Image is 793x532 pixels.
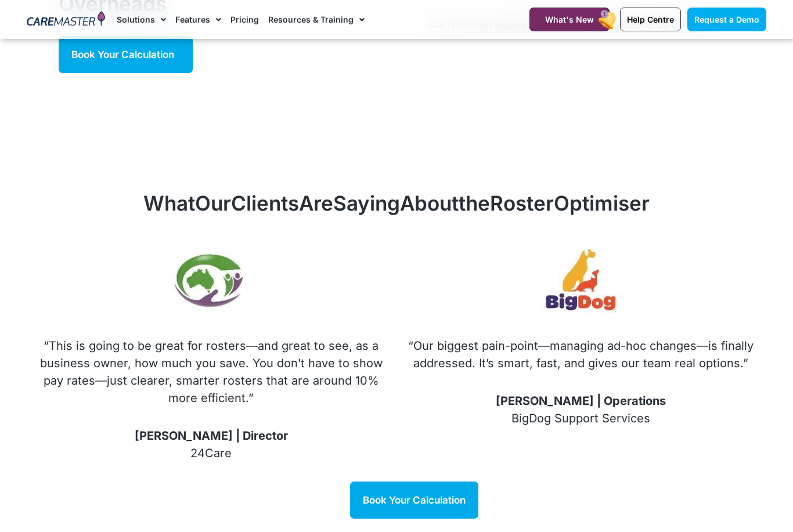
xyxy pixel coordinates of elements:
[490,191,554,215] span: Roster
[38,337,384,407] p: “This is going to be great for rosters—and great to see, as a business owner, how much you save. ...
[195,191,231,215] span: Our
[687,8,766,31] a: Request a Demo
[545,15,594,24] span: What's New
[363,494,466,506] span: Book Your Calculation
[496,394,666,408] span: [PERSON_NAME] | Operations
[59,36,193,73] a: Book Your Calculation
[554,191,650,215] span: Optimiser
[168,238,255,325] img: 24Care Australia Logo
[299,191,333,215] span: Are
[620,8,681,31] a: Help Centre
[694,15,759,24] span: Request a Demo
[231,191,299,215] span: Clients
[627,15,674,24] span: Help Centre
[71,49,174,60] span: Book Your Calculation
[459,191,490,215] span: the
[400,191,459,215] span: About
[135,429,288,443] span: [PERSON_NAME] | Director
[408,392,755,427] p: BigDog Support Services
[143,191,195,215] span: What
[350,482,478,519] a: Book Your Calculation
[408,337,755,372] p: “Our biggest pain-point—managing ad-hoc changes—is finally addressed. It’s smart, fast, and gives...
[529,8,610,31] a: What's New
[333,191,400,215] span: Saying
[38,427,384,462] p: 24Care
[27,11,105,28] img: CareMaster Logo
